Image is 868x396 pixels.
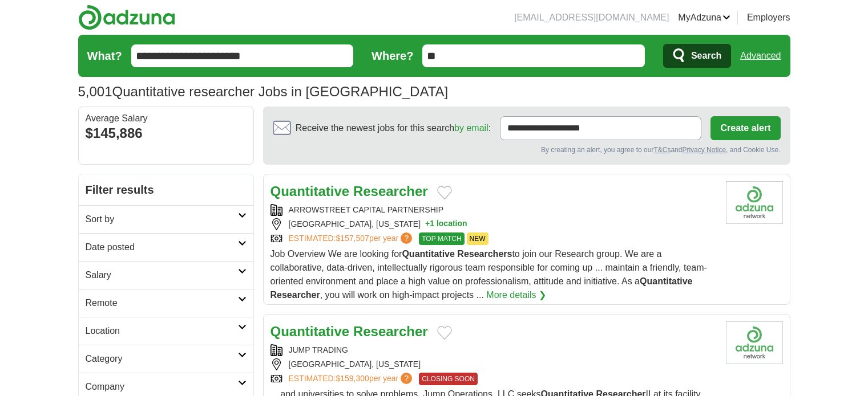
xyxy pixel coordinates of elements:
[78,81,112,102] span: 5,001
[86,352,238,366] h2: Category
[78,5,175,30] img: Adzuna logo
[86,296,238,310] h2: Remote
[457,249,512,259] strong: Researchers
[271,249,707,300] span: Job Overview We are looking for to join our Research group. We are a collaborative, data-driven, ...
[653,146,671,154] a: T&Cs
[486,288,546,302] a: More details ❯
[425,218,430,230] span: +
[726,321,783,364] img: Company logo
[296,121,491,135] span: Receive the newest jobs for this search :
[289,232,415,245] a: ESTIMATED:$157,507per year?
[79,317,253,345] a: Location
[271,183,428,199] a: Quantitative Researcher
[747,11,790,25] a: Employers
[86,114,247,123] div: Average Salary
[401,232,412,244] span: ?
[336,234,369,243] span: $157,507
[467,232,488,245] span: NEW
[271,344,717,356] div: JUMP TRADING
[271,358,717,370] div: [GEOGRAPHIC_DATA], [US_STATE]
[271,183,350,199] strong: Quantitative
[691,44,721,67] span: Search
[682,146,726,154] a: Privacy Notice
[678,11,730,25] a: MyAdzuna
[402,249,454,259] strong: Quantitative
[401,373,412,384] span: ?
[740,44,781,67] a: Advanced
[425,218,467,230] button: +1 location
[663,44,731,68] button: Search
[353,324,428,339] strong: Researcher
[79,233,253,261] a: Date posted
[271,290,320,300] strong: Researcher
[710,116,780,140] button: Create alert
[726,181,783,224] img: Company logo
[87,47,122,64] label: What?
[514,11,669,25] li: [EMAIL_ADDRESS][DOMAIN_NAME]
[86,240,238,254] h2: Date posted
[271,218,717,230] div: [GEOGRAPHIC_DATA], [US_STATE]
[86,324,238,338] h2: Location
[79,345,253,373] a: Category
[86,380,238,394] h2: Company
[271,204,717,216] div: ARROWSTREET CAPITAL PARTNERSHIP
[78,84,449,99] h1: Quantitative researcher Jobs in [GEOGRAPHIC_DATA]
[454,123,488,133] a: by email
[79,174,253,205] h2: Filter results
[86,213,238,226] h2: Sort by
[271,324,428,339] a: Quantitative Researcher
[419,373,478,385] span: CLOSING SOON
[79,205,253,233] a: Sort by
[86,123,247,144] div: $145,886
[353,183,428,199] strong: Researcher
[79,261,253,289] a: Salary
[273,145,781,155] div: By creating an alert, you agree to our and , and Cookie Use.
[289,373,415,385] a: ESTIMATED:$159,300per year?
[640,276,692,286] strong: Quantitative
[372,47,413,64] label: Where?
[271,324,350,339] strong: Quantitative
[86,268,238,282] h2: Salary
[437,326,452,340] button: Add to favorite jobs
[336,374,369,383] span: $159,300
[79,289,253,317] a: Remote
[437,186,452,199] button: Add to favorite jobs
[419,232,464,245] span: TOP MATCH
